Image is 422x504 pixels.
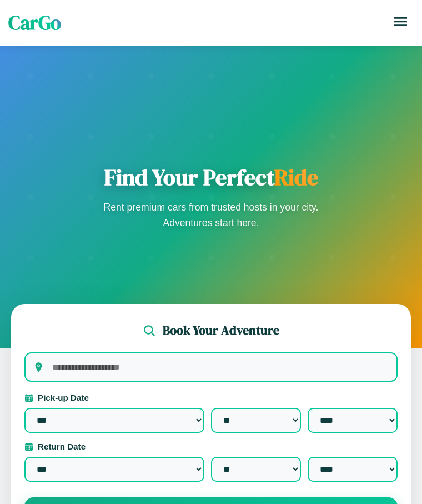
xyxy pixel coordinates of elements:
p: Rent premium cars from trusted hosts in your city. Adventures start here. [100,199,322,231]
h1: Find Your Perfect [100,164,322,191]
span: CarGo [8,9,61,36]
span: Ride [274,162,318,192]
label: Pick-up Date [24,393,398,402]
label: Return Date [24,442,398,451]
h2: Book Your Adventure [163,322,279,339]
